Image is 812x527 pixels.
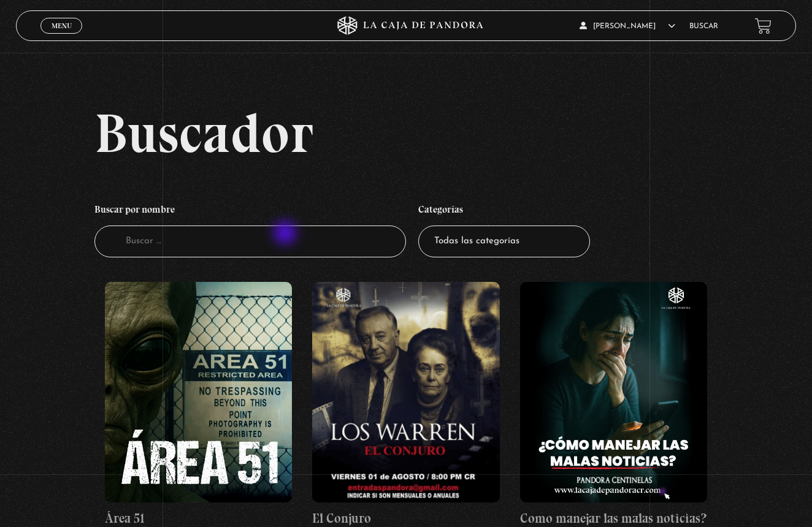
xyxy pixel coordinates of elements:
[418,197,590,226] h4: Categorías
[755,18,772,34] a: View your shopping cart
[94,105,796,161] h2: Buscador
[52,22,72,29] span: Menu
[47,32,76,41] span: Cerrar
[689,23,718,30] a: Buscar
[94,197,406,226] h4: Buscar por nombre
[580,23,675,30] span: [PERSON_NAME]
